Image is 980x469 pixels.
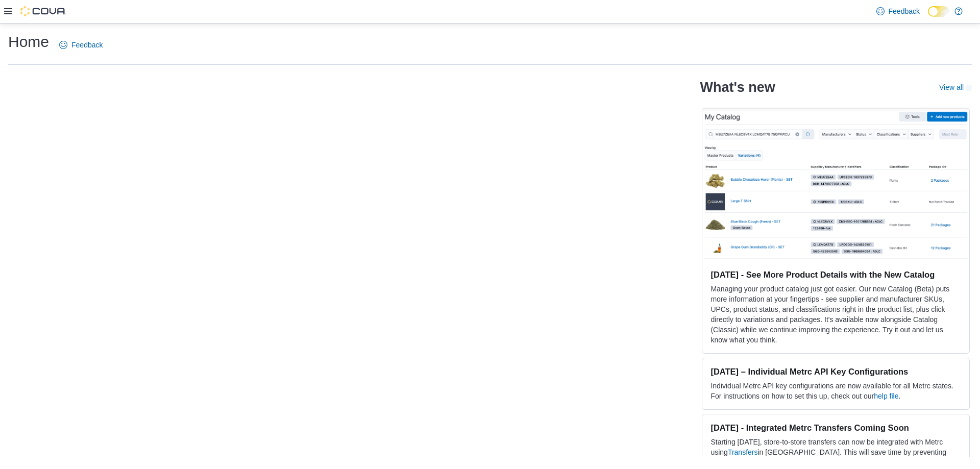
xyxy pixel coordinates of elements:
input: Dark Mode [928,6,949,17]
p: Individual Metrc API key configurations are now available for all Metrc states. For instructions ... [710,381,961,401]
h3: [DATE] - Integrated Metrc Transfers Coming Soon [710,423,961,433]
a: help file [874,392,898,400]
a: Feedback [55,35,107,55]
img: Cova [20,6,66,16]
span: Dark Mode [928,17,928,17]
a: Transfers [728,448,758,456]
h3: [DATE] – Individual Metrc API Key Configurations [710,366,961,377]
span: Feedback [889,6,920,16]
span: Feedback [71,40,103,50]
a: View allExternal link [939,83,972,91]
h2: What's new [700,79,775,95]
h3: [DATE] - See More Product Details with the New Catalog [710,269,961,280]
a: Feedback [872,1,924,21]
h1: Home [8,32,49,52]
svg: External link [966,85,972,91]
p: Managing your product catalog just got easier. Our new Catalog (Beta) puts more information at yo... [710,284,961,345]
